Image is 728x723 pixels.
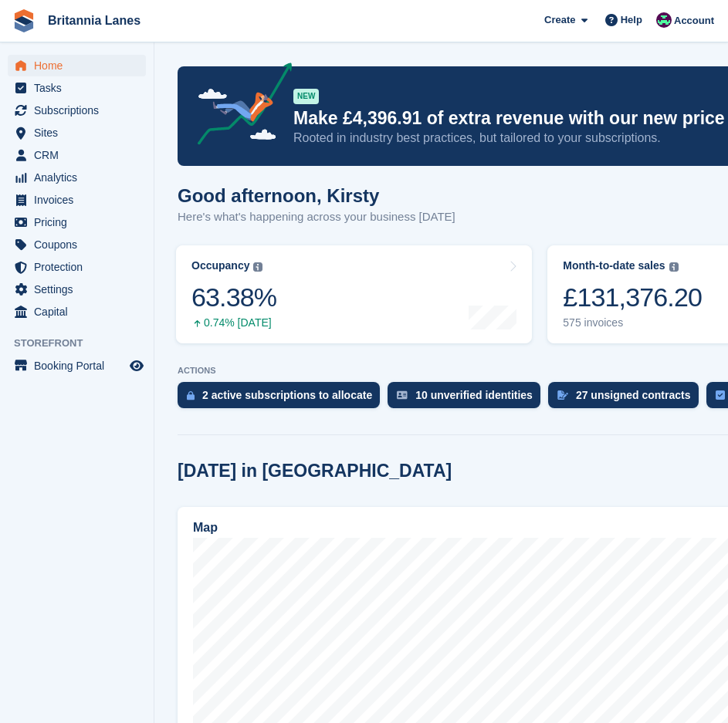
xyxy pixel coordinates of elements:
span: Pricing [34,211,127,233]
div: £131,376.20 [563,282,702,313]
span: Storefront [14,336,154,351]
div: 10 unverified identities [415,389,533,401]
a: menu [8,279,146,300]
a: menu [8,355,146,377]
img: verify_identity-adf6edd0f0f0b5bbfe63781bf79b02c33cf7c696d77639b501bdc392416b5a36.svg [397,390,408,400]
span: Home [34,55,127,76]
span: Help [621,12,642,28]
img: icon-info-grey-7440780725fd019a000dd9b08b2336e03edf1995a4989e88bcd33f0948082b44.svg [253,262,262,272]
img: task-75834270c22a3079a89374b754ae025e5fb1db73e45f91037f5363f120a921f8.svg [716,390,725,400]
a: menu [8,234,146,255]
div: 0.74% [DATE] [191,316,276,329]
a: 2 active subscriptions to allocate [178,382,388,416]
a: menu [8,144,146,166]
span: Coupons [34,234,127,255]
img: Kirsty Miles [656,12,672,28]
a: menu [8,55,146,76]
div: 575 invoices [563,316,702,329]
span: Account [674,13,714,29]
span: Subscriptions [34,100,127,121]
span: Tasks [34,77,127,99]
a: menu [8,256,146,278]
a: Occupancy 63.38% 0.74% [DATE] [176,245,532,343]
span: Create [544,12,575,28]
h2: Map [193,521,218,535]
p: Here's what's happening across your business [DATE] [178,208,455,226]
div: 27 unsigned contracts [576,389,691,401]
a: menu [8,100,146,121]
div: 63.38% [191,282,276,313]
span: Invoices [34,189,127,211]
div: Month-to-date sales [563,259,665,272]
img: price-adjustments-announcement-icon-8257ccfd72463d97f412b2fc003d46551f7dbcb40ab6d574587a9cd5c0d94... [185,63,293,150]
span: Capital [34,301,127,323]
a: menu [8,77,146,99]
a: menu [8,122,146,144]
a: menu [8,167,146,188]
a: Preview store [127,356,146,375]
div: Occupancy [191,259,249,272]
a: 27 unsigned contracts [548,382,706,416]
h2: [DATE] in [GEOGRAPHIC_DATA] [178,461,452,481]
span: Settings [34,279,127,300]
span: Sites [34,122,127,144]
span: CRM [34,144,127,166]
a: menu [8,189,146,211]
img: icon-info-grey-7440780725fd019a000dd9b08b2336e03edf1995a4989e88bcd33f0948082b44.svg [669,262,679,272]
a: menu [8,211,146,233]
img: stora-icon-8386f47178a22dfd0bd8f6a31ec36ba5ce8667c1dd55bd0f319d3a0aa187defe.svg [12,9,36,32]
span: Analytics [34,167,127,188]
span: Protection [34,256,127,278]
a: Britannia Lanes [42,8,147,33]
span: Booking Portal [34,355,127,377]
div: NEW [293,89,319,104]
img: active_subscription_to_allocate_icon-d502201f5373d7db506a760aba3b589e785aa758c864c3986d89f69b8ff3... [187,390,195,400]
img: contract_signature_icon-13c848040528278c33f63329250d36e43548de30e8caae1d1a13099fd9432cc5.svg [557,390,568,400]
h1: Good afternoon, Kirsty [178,185,455,206]
a: menu [8,301,146,323]
div: 2 active subscriptions to allocate [202,389,372,401]
a: 10 unverified identities [388,382,548,416]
